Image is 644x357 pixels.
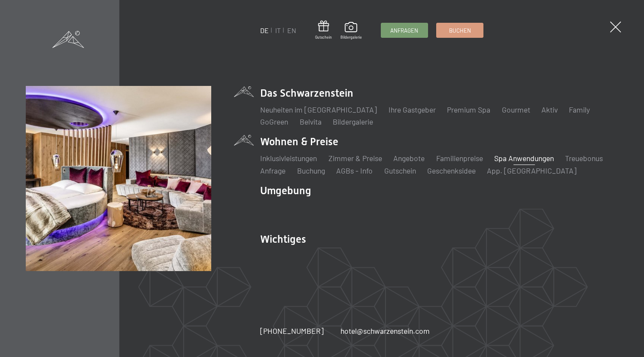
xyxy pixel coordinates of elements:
[340,22,362,40] a: Bildergalerie
[494,153,554,163] a: Spa Anwendungen
[300,117,322,126] a: Belvita
[275,26,281,34] a: IT
[287,26,296,34] a: EN
[260,105,377,114] a: Neuheiten im [GEOGRAPHIC_DATA]
[340,35,362,40] span: Bildergalerie
[315,35,332,40] span: Gutschein
[390,27,418,34] span: Anfragen
[381,23,428,37] a: Anfragen
[502,105,530,114] a: Gourmet
[260,153,317,163] a: Inklusivleistungen
[569,105,590,114] a: Family
[447,105,490,114] a: Premium Spa
[389,105,436,114] a: Ihre Gastgeber
[260,26,269,34] a: DE
[565,153,603,163] a: Treuebonus
[449,27,471,34] span: Buchen
[384,166,416,175] a: Gutschein
[328,153,382,163] a: Zimmer & Preise
[437,23,483,37] a: Buchen
[427,166,476,175] a: Geschenksidee
[336,166,373,175] a: AGBs - Info
[487,166,577,175] a: App. [GEOGRAPHIC_DATA]
[260,166,286,175] a: Anfrage
[260,326,324,336] span: [PHONE_NUMBER]
[315,21,332,40] a: Gutschein
[393,153,425,163] a: Angebote
[333,117,373,126] a: Bildergalerie
[436,153,483,163] a: Familienpreise
[541,105,558,114] a: Aktiv
[297,166,325,175] a: Buchung
[340,326,430,336] a: hotel@schwarzenstein.com
[260,117,288,126] a: GoGreen
[260,326,324,336] a: [PHONE_NUMBER]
